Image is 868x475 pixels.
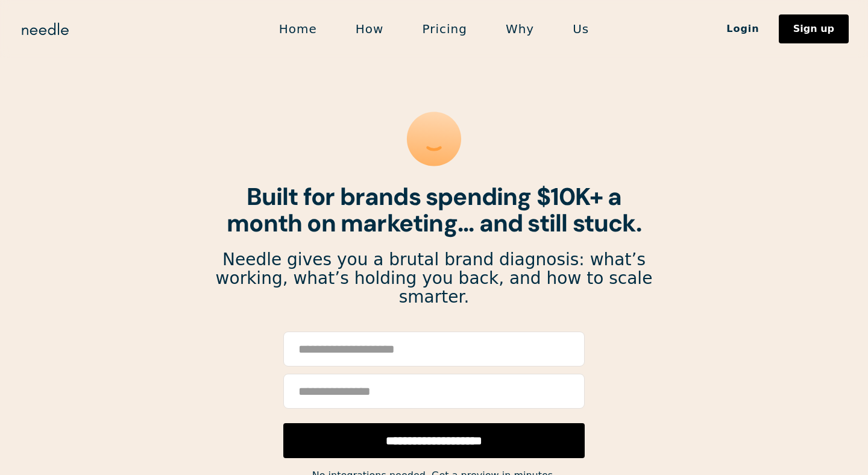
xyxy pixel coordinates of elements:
a: How [336,16,403,42]
div: Sign up [793,24,834,34]
strong: Built for brands spending $10K+ a month on marketing... and still stuck. [227,181,641,239]
a: Us [553,16,608,42]
a: Login [707,19,779,39]
form: Email Form [283,332,585,458]
a: Pricing [403,16,486,42]
a: Home [260,16,336,42]
p: Needle gives you a brutal brand diagnosis: what’s working, what’s holding you back, and how to sc... [215,251,653,306]
a: Why [486,16,553,42]
a: Sign up [779,14,849,43]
